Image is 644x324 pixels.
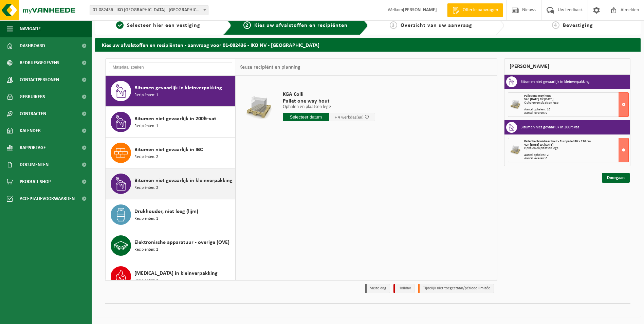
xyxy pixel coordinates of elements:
[106,230,236,261] button: Elektronische apparatuur - overige (OVE) Recipiënten: 2
[134,115,216,123] span: Bitumen niet gevaarlijk in 200lt-vat
[90,5,208,15] span: 01-082436 - IKO NV - ANTWERPEN
[106,138,236,168] button: Bitumen niet gevaarlijk in IBC Recipiënten: 2
[106,168,236,199] button: Bitumen niet gevaarlijk in kleinverpakking Recipiënten: 2
[127,23,200,28] span: Selecteer hier een vestiging
[134,216,158,222] span: Recipiënten: 1
[283,113,329,121] input: Selecteer datum
[20,139,46,156] span: Rapportage
[390,21,397,29] span: 3
[134,185,158,191] span: Recipiënten: 2
[134,269,218,277] span: [MEDICAL_DATA] in kleinverpakking
[134,123,158,129] span: Recipiënten: 1
[504,58,630,75] div: [PERSON_NAME]
[134,277,158,284] span: Recipiënten: 1
[524,154,628,157] div: Aantal ophalen : 2
[134,208,198,216] span: Drukhouder, niet leeg (lijm)
[447,3,503,17] a: Offerte aanvragen
[524,143,553,147] strong: Van [DATE] tot [DATE]
[524,147,628,150] div: Ophalen en plaatsen lege
[403,7,437,13] strong: [PERSON_NAME]
[401,23,472,28] span: Overzicht van uw aanvraag
[106,107,236,138] button: Bitumen niet gevaarlijk in 200lt-vat Recipiënten: 1
[524,157,628,160] div: Aantal leveren: 0
[134,84,222,92] span: Bitumen gevaarlijk in kleinverpakking
[524,140,591,143] span: Pallet herbruikbaar hout - Europallet 80 x 120 cm
[524,101,628,105] div: Ophalen en plaatsen lege
[524,97,553,101] strong: Van [DATE] tot [DATE]
[254,23,348,28] span: Kies uw afvalstoffen en recipiënten
[283,91,375,98] span: KGA Colli
[365,284,390,293] li: Vaste dag
[106,199,236,230] button: Drukhouder, niet leeg (lijm) Recipiënten: 1
[134,146,203,154] span: Bitumen niet gevaarlijk in IBC
[106,261,236,292] button: [MEDICAL_DATA] in kleinverpakking Recipiënten: 1
[520,76,590,87] h3: Bitumen niet gevaarlijk in kleinverpakking
[461,7,500,14] span: Offerte aanvragen
[563,23,593,28] span: Bevestiging
[524,111,628,115] div: Aantal leveren: 0
[20,20,41,37] span: Navigatie
[283,98,375,105] span: Pallet one way hout
[524,94,551,98] span: Pallet one way hout
[116,21,124,29] span: 1
[134,154,158,160] span: Recipiënten: 2
[134,92,158,98] span: Recipiënten: 1
[109,62,232,72] input: Materiaal zoeken
[283,105,375,109] p: Ophalen en plaatsen lege
[20,122,41,139] span: Kalender
[552,21,559,29] span: 4
[134,238,229,247] span: Elektronische apparatuur - overige (OVE)
[106,76,236,107] button: Bitumen gevaarlijk in kleinverpakking Recipiënten: 1
[90,5,208,15] span: 01-082436 - IKO NV - ANTWERPEN
[134,247,158,253] span: Recipiënten: 2
[20,173,51,190] span: Product Shop
[520,122,579,133] h3: Bitumen niet gevaarlijk in 200lt-vat
[20,156,49,173] span: Documenten
[20,71,59,88] span: Contactpersonen
[602,173,630,183] a: Doorgaan
[20,88,45,105] span: Gebruikers
[243,21,251,29] span: 2
[393,284,415,293] li: Holiday
[335,115,364,120] span: + 4 werkdag(en)
[20,37,45,54] span: Dashboard
[524,108,628,111] div: Aantal ophalen : 16
[20,105,46,122] span: Contracten
[236,59,304,76] div: Keuze recipiënt en planning
[20,54,59,71] span: Bedrijfsgegevens
[95,38,641,51] h2: Kies uw afvalstoffen en recipiënten - aanvraag voor 01-082436 - IKO NV - [GEOGRAPHIC_DATA]
[98,21,218,30] a: 1Selecteer hier een vestiging
[20,190,75,207] span: Acceptatievoorwaarden
[418,284,494,293] li: Tijdelijk niet toegestaan/période limitée
[134,177,233,185] span: Bitumen niet gevaarlijk in kleinverpakking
